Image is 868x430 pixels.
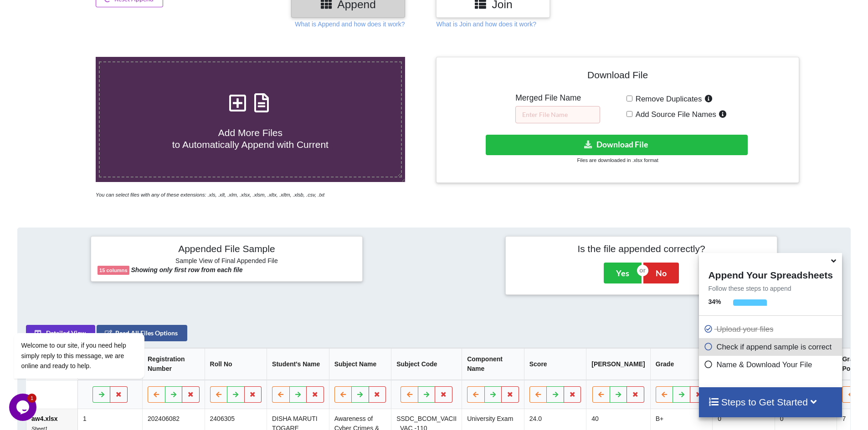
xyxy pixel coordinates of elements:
small: Files are downloaded in .xlsx format [577,157,658,163]
button: Yes [604,263,642,283]
iframe: chat widget [9,394,38,421]
iframe: chat widget [9,251,173,389]
button: Download File [486,135,748,155]
th: Registration Number [142,348,205,380]
p: Upload your files [704,324,839,335]
h5: Merged File Name [515,93,600,103]
th: Component Name [462,348,524,380]
b: 34 % [708,298,721,305]
h6: Sample View of Final Appended File [98,257,356,266]
span: Add More Files to Automatically Append with Current [172,127,329,149]
p: Name & Download Your File [704,359,839,370]
button: No [643,263,679,283]
p: Follow these steps to append [699,284,842,293]
p: What is Join and how does it work? [436,20,536,29]
h4: Appended File Sample [98,243,356,256]
i: You can select files with any of these extensions: .xls, .xlt, .xlm, .xlsx, .xlsm, .xltx, .xltm, ... [96,192,324,197]
h4: Steps to Get Started [708,396,832,408]
p: Check if append sample is correct [704,341,839,353]
th: [PERSON_NAME] [586,348,650,380]
h4: Is the file appended correctly? [512,243,770,254]
span: Add Source File Names [632,110,716,119]
th: Score [524,348,586,380]
th: Grade [650,348,713,380]
span: Remove Duplicates [632,95,702,103]
h4: Append Your Spreadsheets [699,267,842,281]
b: Showing only first row from each file [131,266,243,273]
th: Roll No [205,348,267,380]
th: Student's Name [267,348,329,380]
th: Subject Code [391,348,462,380]
p: What is Append and how does it work? [295,20,405,29]
input: Enter File Name [515,106,600,123]
th: Subject Name [329,348,391,380]
h4: Download File [443,64,792,90]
